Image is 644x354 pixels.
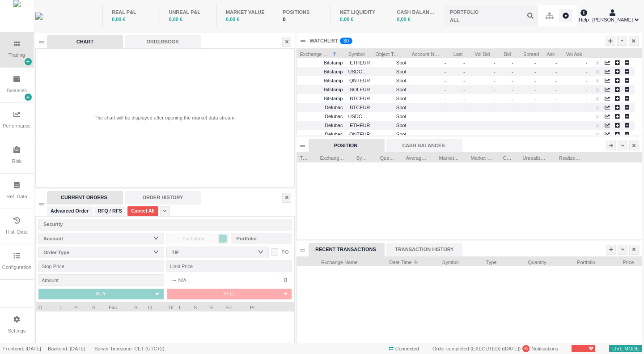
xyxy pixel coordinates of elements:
span: - [555,114,560,119]
input: Stop Price [38,260,164,272]
span: Exchange Name [300,49,330,58]
div: Trading [8,51,25,59]
span: - [445,114,446,119]
span: SOLEUR [348,85,370,95]
span: - [555,87,560,92]
div: Ref. Data [6,193,27,200]
span: Type [300,153,309,162]
i: icon: down [258,249,263,255]
span: Spot [375,102,406,113]
span: Symbol [92,302,99,311]
span: - [586,123,588,128]
span: Exchange Name [300,257,357,266]
sup: 30 [340,38,352,44]
div: Help [579,8,589,23]
span: Advanced Order [51,207,89,215]
span: Limit [179,302,186,311]
span: - [512,60,517,65]
span: Type [469,257,496,266]
span: - [445,69,446,74]
div: NET LIQUIDITY [340,9,379,16]
div: The chart will be displayed after opening the market data stream. [94,114,236,122]
div: Configuration [2,264,31,271]
span: Int Id [59,302,67,311]
span: - [586,78,588,83]
span: - [512,78,517,83]
span: Delubac [325,132,343,137]
span: Tif [166,302,174,311]
span: ~ [171,275,177,286]
span: LIVE MODE [609,344,642,354]
span: - [512,105,517,110]
span: - [494,132,496,137]
span: Exchange Name [109,302,123,311]
div: PORTFOLIO [450,9,479,16]
span: - [494,114,496,119]
span: - [555,78,560,83]
span: Unrealized P&L [522,153,548,162]
span: - [445,132,446,137]
span: - [463,60,468,65]
span: SELL [223,291,235,296]
span: - [512,96,517,101]
span: 0,00 € [169,17,182,22]
span: Symbol [356,153,369,162]
span: PO [282,249,289,255]
span: 42 [524,345,528,352]
div: Notifications [429,344,561,354]
span: 15/09/2025 21:07:28 [504,346,519,351]
span: Quantity [380,153,395,162]
span: - [555,123,560,128]
span: - [586,96,588,101]
span: - [494,87,496,92]
span: - [494,105,496,110]
span: - [534,69,539,74]
span: N/A [171,275,186,286]
span: Spread [521,49,539,58]
span: Spot [375,85,406,95]
span: QNTEUR [348,129,370,140]
div: Settings [8,327,26,335]
span: 0,00 € [112,17,126,22]
span: Portfolio [557,257,595,266]
span: Connected [386,344,422,354]
span: - [445,87,446,92]
div: CHART [47,35,123,48]
span: - [445,60,446,65]
span: Progress [250,302,263,311]
div: TIF [172,248,259,257]
div: UNREAL P&L [169,9,208,16]
span: - [586,114,588,119]
span: Symbol [424,257,458,266]
span: BUY [96,291,106,296]
div: WATCHLIST [309,37,338,45]
span: Cost [503,153,512,162]
span: Portfolio [74,302,81,311]
div: CASH BALANCES [386,139,462,152]
span: Delubac [325,123,343,128]
span: - [534,87,539,92]
span: Average Price [406,153,428,162]
button: BUY [38,289,151,299]
div: CASH BALANCE [397,9,436,16]
span: - [494,69,496,74]
span: Filled Quantity [225,302,239,311]
span: Bitstamp [324,96,343,101]
span: - [463,123,468,128]
span: Bitstamp [324,87,343,92]
p: 3 [343,38,346,47]
div: Order Type [43,248,155,257]
div: RECENT TRANSACTIONS [309,243,385,256]
span: QNTEUR [348,76,370,86]
button: SELL [167,289,280,299]
span: Spot [375,120,406,131]
div: Portfolio [237,234,283,243]
span: - [463,69,468,74]
span: - [463,105,468,110]
i: icon: down [153,235,159,241]
span: RFQ / RFS [98,207,122,215]
span: Spot [375,111,406,122]
span: - [494,123,496,128]
span: - [586,87,588,92]
span: Object Type [375,49,401,58]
